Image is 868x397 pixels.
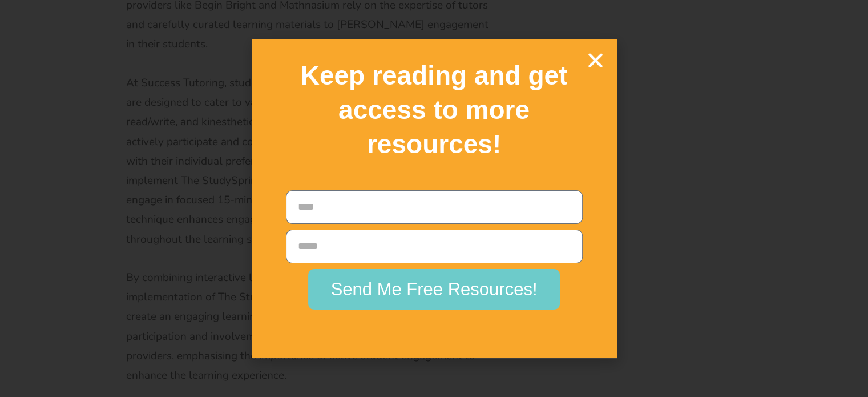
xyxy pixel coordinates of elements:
form: New Form [286,190,583,315]
iframe: Chat Widget [678,268,868,397]
h2: Keep reading and get access to more resources! [272,59,597,161]
a: Close [586,50,605,70]
span: Send Me Free Resources! [331,280,538,298]
button: Send Me Free Resources! [308,269,560,310]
